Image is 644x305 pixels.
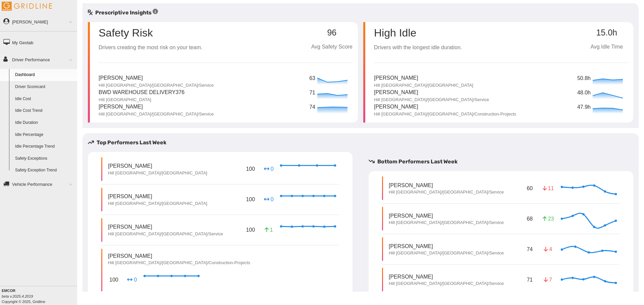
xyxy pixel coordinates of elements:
p: [PERSON_NAME] [108,193,207,200]
p: 50.8h [577,74,591,83]
p: Avg Safety Score [311,43,353,51]
p: 48.0h [577,89,591,97]
b: EMCOR [2,289,15,293]
p: Hill [GEOGRAPHIC_DATA]/[GEOGRAPHIC_DATA]/Service [99,111,214,117]
p: Hill [GEOGRAPHIC_DATA]/[GEOGRAPHIC_DATA]/Construction-Projects [108,260,250,266]
p: Hill [GEOGRAPHIC_DATA]/[GEOGRAPHIC_DATA] [108,201,207,207]
p: 1 [263,226,274,234]
p: [PERSON_NAME] [374,74,473,82]
a: Safety Exception Trend [12,164,77,176]
p: 11 [543,184,553,192]
p: [PERSON_NAME] [389,242,504,250]
p: Hill [GEOGRAPHIC_DATA]/[GEOGRAPHIC_DATA] [108,170,207,176]
a: Idle Percentage [12,129,77,141]
div: Copyright © 2025, Gridline [2,288,77,304]
p: Avg Idle Time [585,43,628,51]
p: Hill [GEOGRAPHIC_DATA]/[GEOGRAPHIC_DATA]/Service [389,220,504,226]
p: 23 [543,215,553,223]
a: Driver Scorecard [12,81,77,93]
p: [PERSON_NAME] [108,162,207,170]
p: [PERSON_NAME] [99,74,214,82]
p: Hill [GEOGRAPHIC_DATA]/[GEOGRAPHIC_DATA]/Service [108,231,223,237]
p: Hill [GEOGRAPHIC_DATA]/[GEOGRAPHIC_DATA]/Construction-Projects [374,111,516,117]
h5: Bottom Performers Last Week [369,158,639,166]
p: [PERSON_NAME] [374,88,489,97]
p: Hill [GEOGRAPHIC_DATA]/[GEOGRAPHIC_DATA]/Service [99,82,214,88]
p: 63 [309,74,316,83]
p: 0 [127,276,138,284]
p: Hill [GEOGRAPHIC_DATA]/[GEOGRAPHIC_DATA] [374,82,473,88]
p: [PERSON_NAME] [374,103,516,111]
a: Idle Cost Trend [12,105,77,117]
p: 0 [263,165,274,173]
p: 15.0h [585,28,628,37]
p: [PERSON_NAME] [108,223,223,231]
p: 4 [543,245,553,253]
p: High Idle [374,27,462,38]
p: Hill [GEOGRAPHIC_DATA]/[GEOGRAPHIC_DATA]/Service [389,281,504,287]
a: Idle Percentage Trend [12,141,77,153]
p: Hill [GEOGRAPHIC_DATA]/[GEOGRAPHIC_DATA]/Service [389,250,504,256]
p: 71 [309,89,316,97]
p: [PERSON_NAME] [389,181,504,189]
p: [PERSON_NAME] [108,252,250,260]
p: [PERSON_NAME] [389,273,504,281]
p: Hill [GEOGRAPHIC_DATA]/[GEOGRAPHIC_DATA]/Service [389,189,504,195]
p: Safety Risk [99,27,153,38]
p: 60 [525,183,534,194]
p: BWD Warehouse Delivery376 [99,88,184,97]
p: 71 [525,275,534,285]
p: 74 [309,103,316,111]
img: Gridline [2,2,52,11]
p: 68 [525,214,534,224]
a: Safety Exceptions [12,153,77,165]
p: 100 [245,194,256,205]
p: [PERSON_NAME] [99,103,214,111]
p: 96 [311,28,353,37]
p: Drivers creating the most risk on your team. [99,44,202,52]
h5: Top Performers Last Week [88,139,358,147]
p: 100 [108,275,120,285]
p: 47.9h [577,103,591,111]
p: Hill [GEOGRAPHIC_DATA]/[GEOGRAPHIC_DATA]/Service [374,97,489,103]
p: 74 [525,244,534,254]
p: Drivers with the longest idle duration. [374,44,462,52]
a: Idle Duration [12,117,77,129]
a: Idle Cost [12,93,77,105]
h5: Prescriptive Insights [88,9,158,17]
p: 0 [263,196,274,203]
p: 100 [245,225,256,235]
p: [PERSON_NAME] [389,212,504,220]
p: 7 [543,276,553,284]
p: 100 [245,164,256,174]
a: Dashboard [12,69,77,81]
i: beta v.2025.4.2019 [2,294,33,298]
p: Hill [GEOGRAPHIC_DATA] [99,97,184,103]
